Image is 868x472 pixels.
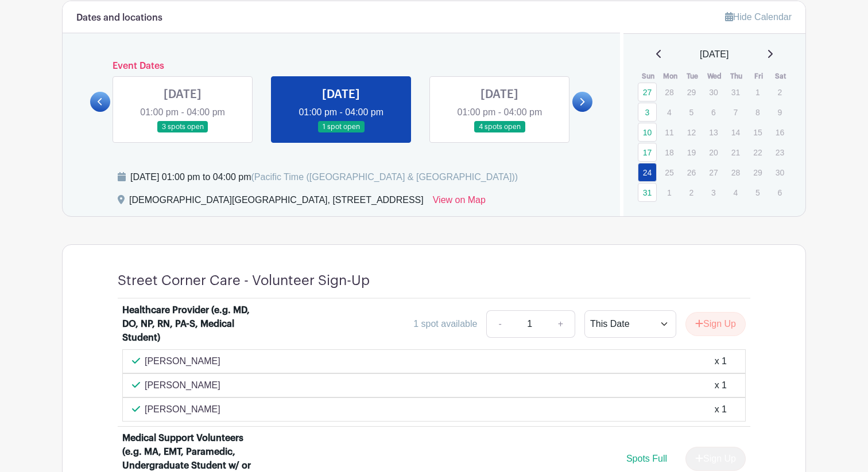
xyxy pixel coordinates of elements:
[129,193,424,212] div: [DEMOGRAPHIC_DATA][GEOGRAPHIC_DATA], [STREET_ADDRESS]
[748,143,767,161] p: 22
[145,379,220,392] p: [PERSON_NAME]
[130,170,518,184] div: [DATE] 01:00 pm to 04:00 pm
[726,71,748,82] th: Thu
[748,83,767,101] p: 1
[726,163,745,181] p: 28
[145,354,220,368] p: [PERSON_NAME]
[703,71,726,82] th: Wed
[547,310,575,338] a: +
[638,123,657,142] a: 10
[726,184,745,201] p: 4
[637,71,660,82] th: Sun
[682,103,701,121] p: 5
[685,312,746,336] button: Sign Up
[747,71,770,82] th: Fri
[110,61,572,72] h6: Event Dates
[770,71,792,82] th: Sat
[704,83,723,101] p: 30
[638,143,657,162] a: 17
[76,13,162,24] h6: Dates and locations
[726,103,745,121] p: 7
[413,317,477,331] div: 1 spot available
[682,143,701,161] p: 19
[682,83,701,101] p: 29
[638,83,657,102] a: 27
[660,163,679,181] p: 25
[145,403,220,416] p: [PERSON_NAME]
[770,163,789,181] p: 30
[433,193,486,212] a: View on Map
[682,184,701,201] p: 2
[715,379,727,392] div: x 1
[660,83,679,101] p: 28
[704,123,723,141] p: 13
[660,143,679,161] p: 18
[682,163,701,181] p: 26
[660,103,679,121] p: 4
[659,71,681,82] th: Mon
[122,303,265,345] div: Healthcare Provider (e.g. MD, DO, NP, RN, PA-S, Medical Student)
[704,163,723,181] p: 27
[748,163,767,181] p: 29
[748,103,767,121] p: 8
[748,123,767,141] p: 15
[660,123,679,141] p: 11
[681,71,704,82] th: Tue
[704,143,723,161] p: 20
[118,272,370,289] h4: Street Corner Care - Volunteer Sign-Up
[626,454,667,463] span: Spots Full
[486,310,513,338] a: -
[726,83,745,101] p: 31
[704,103,723,121] p: 6
[748,184,767,201] p: 5
[770,83,789,101] p: 2
[638,183,657,202] a: 31
[726,123,745,141] p: 14
[251,172,518,182] span: (Pacific Time ([GEOGRAPHIC_DATA] & [GEOGRAPHIC_DATA]))
[700,48,728,61] span: [DATE]
[770,103,789,121] p: 9
[638,163,657,182] a: 24
[715,403,727,416] div: x 1
[660,184,679,201] p: 1
[725,12,792,22] a: Hide Calendar
[770,184,789,201] p: 6
[726,143,745,161] p: 21
[704,184,723,201] p: 3
[638,103,657,122] a: 3
[770,123,789,141] p: 16
[682,123,701,141] p: 12
[770,143,789,161] p: 23
[715,354,727,368] div: x 1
